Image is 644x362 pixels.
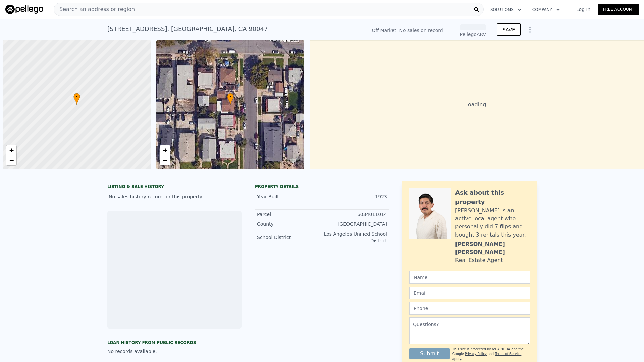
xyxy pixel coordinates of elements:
span: + [9,146,14,154]
input: Name [409,271,530,284]
div: [PERSON_NAME] [PERSON_NAME] [455,240,530,256]
a: Zoom in [160,145,170,155]
div: 6034011014 [322,211,387,218]
div: [PERSON_NAME] is an active local agent who personally did 7 flips and bought 3 rentals this year. [455,207,530,239]
button: SAVE [497,23,521,36]
img: Pellego [5,5,43,14]
div: No records available. [107,348,241,355]
a: Zoom out [160,155,170,165]
div: Property details [255,184,389,189]
div: Parcel [257,211,322,218]
div: This site is protected by reCAPTCHA and the Google and apply. [452,347,530,361]
a: Zoom in [6,145,16,155]
div: LISTING & SALE HISTORY [107,184,241,191]
span: − [9,156,14,164]
input: Email [409,287,530,299]
span: + [163,146,167,154]
button: Submit [409,348,450,359]
div: • [73,93,80,105]
a: Free Account [598,4,639,15]
span: Search an address or region [54,5,135,13]
a: Log In [568,6,598,13]
div: Los Angeles Unified School District [322,230,387,244]
div: [GEOGRAPHIC_DATA] [322,221,387,227]
a: Privacy Policy [465,352,487,356]
div: Pellego ARV [460,31,486,38]
span: • [73,94,80,100]
div: Off Market. No sales on record [372,27,443,34]
div: Ask about this property [455,188,530,207]
div: No sales history record for this property. [107,191,241,203]
div: Real Estate Agent [455,256,503,264]
input: Phone [409,302,530,315]
span: • [227,94,234,100]
button: Company [527,4,566,16]
div: • [227,93,234,105]
div: County [257,221,322,227]
div: Year Built [257,193,322,200]
a: Zoom out [6,155,16,165]
button: Show Options [523,23,537,36]
div: 1923 [322,193,387,200]
button: Solutions [485,4,527,16]
a: Terms of Service [495,352,521,356]
div: School District [257,234,322,241]
span: − [163,156,167,164]
div: [STREET_ADDRESS] , [GEOGRAPHIC_DATA] , CA 90047 [107,24,268,34]
div: Loan history from public records [107,340,241,345]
